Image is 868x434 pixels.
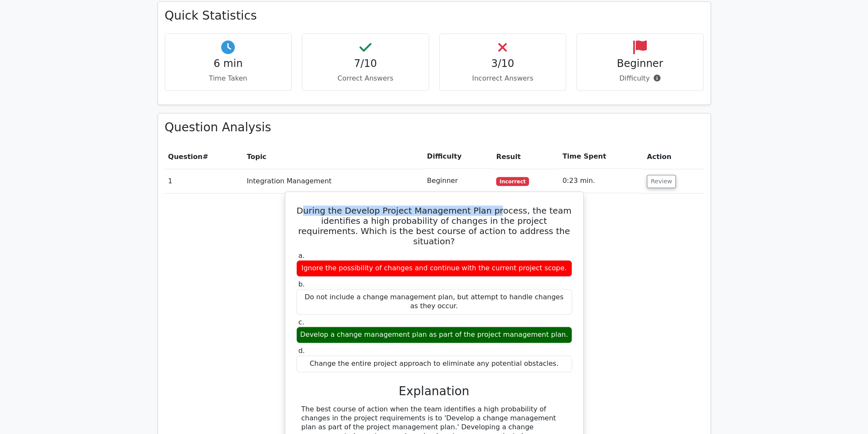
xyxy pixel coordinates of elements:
th: Topic [243,145,424,169]
div: Develop a change management plan as part of the project management plan. [296,327,572,343]
td: Integration Management [243,169,424,193]
p: Incorrect Answers [447,73,559,84]
button: Review [647,175,676,188]
th: # [165,145,243,169]
h4: 6 min [172,58,285,70]
p: Difficulty [584,73,696,84]
th: Time Spent [559,145,643,169]
h4: Beginner [584,58,696,70]
th: Result [493,145,559,169]
span: d. [298,347,305,355]
span: a. [298,252,305,260]
div: Do not include a change management plan, but attempt to handle changes as they occur. [296,289,572,315]
span: c. [298,318,304,326]
h4: 7/10 [309,58,422,70]
th: Difficulty [424,145,493,169]
div: Ignore the possibility of changes and continue with the current project scope. [296,260,572,277]
span: Question [168,153,203,161]
p: Correct Answers [309,73,422,84]
p: Time Taken [172,73,285,84]
h3: Quick Statistics [165,9,704,23]
td: 0:23 min. [559,169,643,193]
th: Action [643,145,703,169]
h3: Explanation [301,384,567,399]
span: Incorrect [496,177,529,185]
td: 1 [165,169,243,193]
td: Beginner [424,169,493,193]
h5: During the Develop Project Management Plan process, the team identifies a high probability of cha... [295,205,573,246]
h4: 3/10 [447,58,559,70]
h3: Question Analysis [165,120,704,135]
span: b. [298,280,305,288]
div: Change the entire project approach to eliminate any potential obstacles. [296,356,572,372]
